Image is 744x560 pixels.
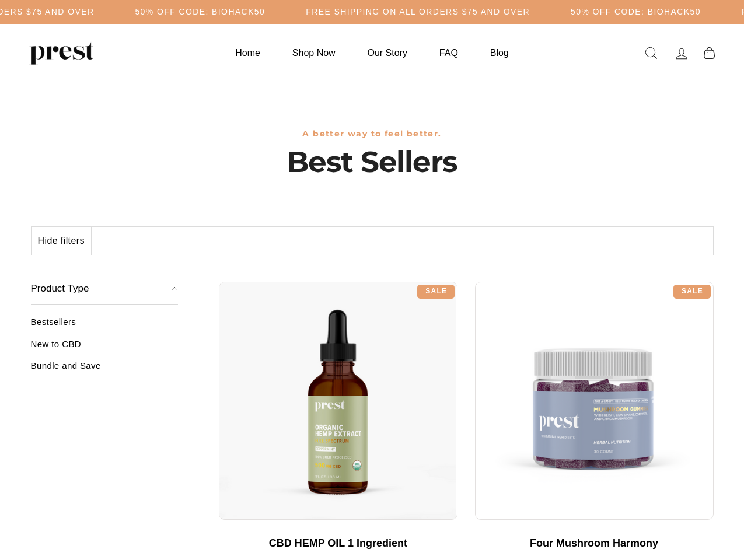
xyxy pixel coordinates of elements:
[135,7,265,17] h5: 50% OFF CODE: BIOHACK50
[476,41,523,64] a: Blog
[417,285,455,299] div: Sale
[32,227,92,255] button: Hide filters
[29,41,93,65] img: PREST ORGANICS
[31,273,179,306] button: Product Type
[221,41,275,64] a: Home
[221,41,523,64] ul: Primary
[487,537,702,550] div: Four Mushroom Harmony
[31,360,179,380] a: Bundle and Save
[230,537,446,550] div: CBD HEMP OIL 1 Ingredient
[353,41,422,64] a: Our Story
[31,339,179,358] a: New to CBD
[673,285,711,299] div: Sale
[31,317,179,336] a: Bestsellers
[306,7,530,17] h5: Free Shipping on all orders $75 and over
[425,41,473,64] a: FAQ
[31,145,714,180] h1: Best Sellers
[31,129,714,139] h3: A better way to feel better.
[571,7,701,17] h5: 50% OFF CODE: BIOHACK50
[278,41,350,64] a: Shop Now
